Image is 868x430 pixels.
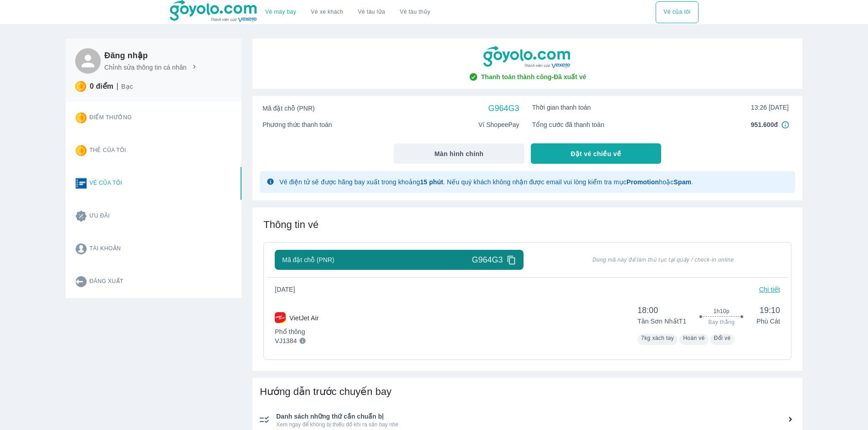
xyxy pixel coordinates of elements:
button: Ưu đãi [68,200,232,233]
button: Vé tàu thủy [392,1,437,23]
span: Bay thẳng [708,319,734,326]
p: VietJet Air [289,314,318,323]
button: Thẻ của tôi [68,134,232,167]
img: ticket [76,178,87,189]
img: star [75,81,86,92]
span: 1h10p [714,308,729,315]
a: Vé tàu lửa [351,1,393,23]
button: Vé của tôi [656,1,698,23]
span: Xem ngay để không bị thiếu đồ khi ra sân bay nhé [276,421,795,428]
span: Mã đặt chỗ (PNR) [262,104,314,113]
strong: 15 phút [420,178,443,186]
button: Đặt vé chiều về [531,143,662,164]
span: Danh sách những thứ cần chuẩn bị [276,412,795,421]
img: check-circle [469,72,478,81]
span: G964G3 [472,254,503,265]
strong: Promotion [627,178,659,186]
img: account [76,243,87,254]
span: Hoàn vé [683,335,705,341]
div: Card thong tin user [66,101,241,298]
span: 18:00 [637,305,686,316]
span: Đổi vé [714,335,731,341]
span: Thanh toán thành công - Đã xuất vé [481,72,586,81]
span: Vé điện tử sẽ được hãng bay xuất trong khoảng . Nếu quý khách không nhận được email vui lòng kiểm... [279,178,693,186]
img: in4 [781,121,789,128]
img: ic_checklist [260,416,269,423]
span: Ví ShopeePay [478,120,519,129]
button: Tài khoản [68,233,232,265]
span: G964G3 [488,103,519,114]
div: choose transportation mode [258,1,437,23]
span: Mã đặt chỗ (PNR) [282,255,334,264]
span: Tổng cước đã thanh toán [532,120,605,129]
p: Chỉnh sửa thông tin cá nhân [104,63,187,72]
span: 7kg xách tay [641,335,674,341]
button: Màn hình chính [394,143,524,164]
span: 951.600đ [751,120,778,129]
span: 13:26 [DATE] [751,103,789,112]
span: 19:10 [756,305,780,316]
img: goyolo-logo [483,46,572,69]
span: Thông tin vé [263,219,318,230]
div: choose transportation mode [656,1,698,23]
p: Phù Cát [756,317,780,326]
button: Đăng xuất [68,265,232,298]
strong: Spam [673,178,691,186]
p: Phổ thông [275,327,318,336]
p: Tân Sơn Nhất T1 [637,317,686,326]
p: VJ1384 [275,336,297,345]
span: Màn hình chính [435,149,484,158]
span: Thời gian thanh toán [532,103,591,112]
span: Đặt vé chiều về [571,149,621,158]
img: glyph [267,178,274,185]
p: Bạc [121,82,133,91]
span: Dùng mã này để làm thủ tục tại quầy / check-in online [546,256,780,263]
a: Vé xe khách [311,9,343,15]
span: Phương thức thanh toán [262,120,332,129]
img: star [76,112,87,123]
p: 0 điểm [90,82,113,91]
h6: Đăng nhập [104,50,198,61]
img: star [76,145,87,156]
a: Vé máy bay [265,9,296,15]
span: [DATE] [275,285,302,294]
p: Chi tiết [759,285,780,294]
img: promotion [76,211,87,222]
button: Điểm thưởng [68,101,232,134]
img: logout [76,276,87,287]
button: Vé của tôi [68,167,232,200]
span: Hướng dẫn trước chuyến bay [260,386,391,397]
